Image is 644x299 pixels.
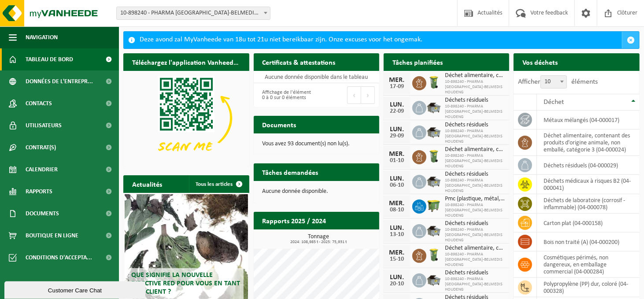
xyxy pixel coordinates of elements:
a: Tous les articles [189,175,248,193]
span: 10-898240 - PHARMA BELGIUM-BELMEDIS HOUDENG - HOUDENG-AIMERIES [117,7,270,19]
div: MER. [388,77,406,84]
span: Documents [26,203,59,225]
div: MER. [388,200,406,207]
div: LUN. [388,225,406,232]
span: Déchets résiduels [445,97,505,104]
td: polypropylène (PP) dur, coloré (04-000328) [537,278,640,297]
span: 10-898240 - PHARMA BELGIUM-BELMEDIS HOUDENG - HOUDENG-AIMERIES [116,7,270,20]
td: métaux mélangés (04-000017) [537,111,640,129]
div: LUN. [388,175,406,182]
span: Déchet alimentaire, contenant des produits d'origine animale, non emballé, catég... [445,245,505,252]
span: Conditions d'accepta... [26,247,92,269]
span: Contrat(s) [26,137,56,159]
td: cosmétiques périmés, non dangereux, en emballage commercial (04-000284) [537,251,640,278]
div: LUN. [388,126,406,133]
div: LUN. [388,101,406,108]
span: 2024: 108,985 t - 2025: 75,931 t [258,240,380,244]
td: déchets de laboratoire (corrosif - inflammable) (04-000078) [537,194,640,214]
span: Rapports [26,181,52,203]
span: 10-898240 - PHARMA [GEOGRAPHIC_DATA]-BELMEDIS HOUDENG [445,252,505,268]
h2: Actualités [123,175,171,192]
span: 10-898240 - PHARMA [GEOGRAPHIC_DATA]-BELMEDIS HOUDENG [445,227,505,243]
td: Aucune donnée disponible dans le tableau [254,71,380,83]
td: déchets médicaux à risques B2 (04-000041) [537,175,640,194]
h2: Vos déchets [514,53,566,70]
span: Déchets résiduels [445,220,505,227]
iframe: chat widget [4,280,147,299]
h3: Tonnage [258,234,380,244]
img: WB-5000-GAL-GY-01 [426,100,441,114]
p: Aucune donnée disponible. [263,188,371,195]
td: déchet alimentaire, contenant des produits d'origine animale, non emballé, catégorie 3 (04-000024) [537,129,640,156]
span: Boutique en ligne [26,225,78,247]
span: Que signifie la nouvelle directive RED pour vous en tant que client ? [131,272,240,295]
h2: Documents [254,116,305,133]
span: Navigation [26,26,58,48]
span: Déchets résiduels [445,171,505,178]
h2: Tâches planifiées [384,53,452,70]
span: 10-898240 - PHARMA [GEOGRAPHIC_DATA]-BELMEDIS HOUDENG [445,178,505,194]
span: 10-898240 - PHARMA [GEOGRAPHIC_DATA]-BELMEDIS HOUDENG [445,203,505,218]
img: Download de VHEPlus App [123,71,249,165]
h2: Rapports 2025 / 2024 [254,212,335,229]
span: Déchet [544,99,564,106]
span: Utilisateurs [26,114,62,137]
span: Déchet alimentaire, contenant des produits d'origine animale, non emballé, catég... [445,72,505,79]
span: 10 [541,76,566,88]
div: Deze avond zal MyVanheede van 18u tot 21u niet bereikbaar zijn. Onze excuses voor het ongemak. [140,32,622,48]
h2: Tâches demandées [254,163,327,181]
img: WB-0140-HPE-GN-50 [426,149,441,164]
span: Déchet alimentaire, contenant des produits d'origine animale, non emballé, catég... [445,146,505,153]
h2: Certificats & attestations [254,53,344,70]
td: déchets résiduels (04-000029) [537,156,640,175]
p: Vous avez 93 document(s) non lu(s). [263,141,371,147]
div: 15-10 [388,256,406,262]
span: Contacts [26,92,52,114]
span: 10-898240 - PHARMA [GEOGRAPHIC_DATA]-BELMEDIS HOUDENG [445,277,505,292]
img: WB-5000-GAL-GY-01 [426,173,441,188]
div: 08-10 [388,207,406,213]
span: Calendrier [26,159,58,181]
div: 20-10 [388,281,406,287]
div: MER. [388,151,406,158]
img: WB-0140-HPE-GN-50 [426,75,441,90]
span: Données de l'entrepr... [26,70,93,92]
div: 06-10 [388,182,406,188]
td: bois non traité (A) (04-000200) [537,233,640,251]
div: 13-10 [388,232,406,238]
a: Consulter les rapports [303,229,378,247]
span: Pmc (plastique, métal, carton boisson) (industriel) [445,196,505,203]
img: WB-1100-HPE-GN-50 [426,198,441,213]
h2: Téléchargez l'application Vanheede+ maintenant! [123,53,249,70]
span: 10 [540,75,567,89]
button: Next [361,86,375,104]
label: Afficher éléments [518,78,598,85]
div: Affichage de l'élément 0 à 0 sur 0 éléments [258,85,312,105]
div: 17-09 [388,84,406,90]
span: Déchets résiduels [445,269,505,277]
span: 10-898240 - PHARMA [GEOGRAPHIC_DATA]-BELMEDIS HOUDENG [445,153,505,169]
button: Previous [347,86,361,104]
td: carton plat (04-000158) [537,214,640,233]
div: MER. [388,249,406,256]
span: Déchets résiduels [445,122,505,129]
div: 01-10 [388,158,406,164]
span: 10-898240 - PHARMA [GEOGRAPHIC_DATA]-BELMEDIS HOUDENG [445,129,505,144]
div: LUN. [388,274,406,281]
img: WB-5000-GAL-GY-01 [426,124,441,139]
img: WB-5000-GAL-GY-01 [426,223,441,238]
img: WB-5000-GAL-GY-01 [426,272,441,287]
span: 10-898240 - PHARMA [GEOGRAPHIC_DATA]-BELMEDIS HOUDENG [445,79,505,95]
div: 29-09 [388,133,406,139]
div: 22-09 [388,108,406,114]
span: 10-898240 - PHARMA [GEOGRAPHIC_DATA]-BELMEDIS HOUDENG [445,104,505,120]
span: Tableau de bord [26,48,73,70]
img: WB-0140-HPE-GN-50 [426,247,441,262]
